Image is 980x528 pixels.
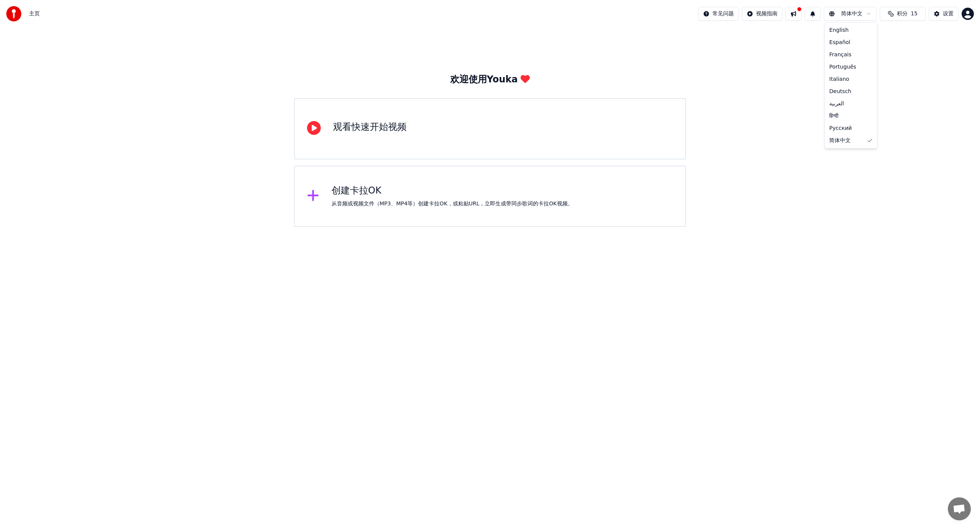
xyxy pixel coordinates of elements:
[829,100,844,108] span: العربية
[829,63,856,71] span: Português
[829,39,850,46] span: Español
[829,75,849,83] span: Italiano
[829,26,849,34] span: English
[829,51,851,59] span: Français
[829,88,851,95] span: Deutsch
[829,112,838,120] span: हिन्दी
[829,137,851,144] span: 简体中文
[829,125,852,132] span: Русский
